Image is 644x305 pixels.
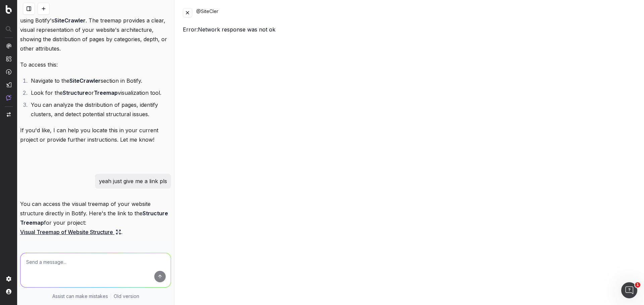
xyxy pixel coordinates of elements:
strong: SiteCrawler [54,17,86,24]
li: You can analyze the distribution of pages, identify clusters, and detect potential structural iss... [29,100,171,119]
div: @SiteCler [196,8,636,17]
strong: Structure [63,89,88,96]
strong: SiteCrawler [69,77,101,84]
p: If you'd like, I can help you locate this in your current project or provide further instructions... [20,126,171,144]
li: Look for the or visualization tool. [29,88,171,97]
img: Assist [6,95,11,100]
p: yeah just give me a link pls [99,176,167,186]
img: Studio [6,82,11,87]
p: To access this: [20,60,171,69]
p: You can access the visual treemap of your website structure directly in Botify. Here's the link t... [20,199,171,237]
a: Old version [114,293,139,300]
img: Setting [6,276,11,282]
a: Visual Treemap of Website Structure [20,227,121,237]
img: My account [6,289,11,294]
img: Analytics [6,43,11,49]
div: Error: Network response was not ok [183,25,636,33]
p: You can get a visual treemap of the website structure using Botify's . The treemap provides a cle... [20,6,171,53]
p: Assist can make mistakes [52,293,108,300]
img: Botify logo [6,5,12,14]
strong: Treemap [94,89,118,96]
iframe: Intercom live chat [621,282,637,298]
p: Let me know if you need help interpreting it! [20,243,171,253]
img: Activation [6,69,11,75]
span: 1 [635,282,640,288]
li: Navigate to the section in Botify. [29,76,171,85]
img: Switch project [7,112,11,117]
img: Intelligence [6,56,11,62]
